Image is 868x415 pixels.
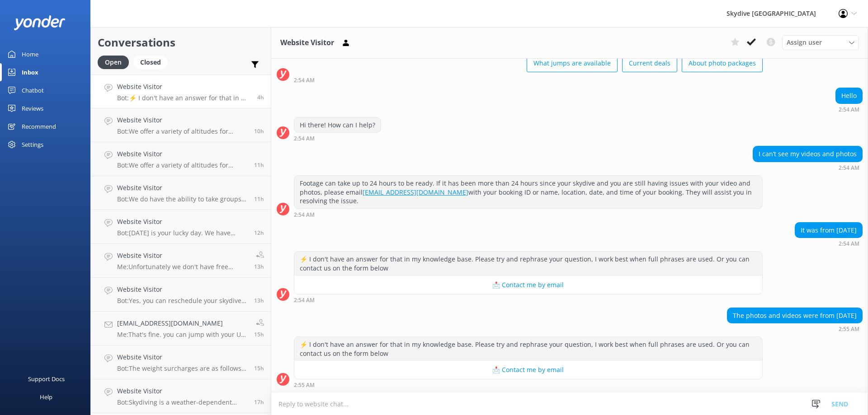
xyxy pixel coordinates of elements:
[117,195,247,203] p: Bot: We do have the ability to take groups on the same plane, but group sizes can vary depending ...
[22,63,38,81] div: Inbox
[22,81,44,99] div: Chatbot
[254,161,264,169] span: Oct 06 2025 08:15pm (UTC +10:00) Australia/Brisbane
[133,57,172,67] a: Closed
[117,161,247,169] p: Bot: We offer a variety of altitudes for skydiving, with all dropzones providing jumps up to 15,0...
[682,54,763,72] button: About photo packages
[839,165,859,171] strong: 2:54 AM
[117,149,247,159] h4: Website Visitor
[98,34,264,51] h2: Conversations
[91,244,271,278] a: Website VisitorMe:Unfortunately we don't have free transfer from [GEOGRAPHIC_DATA] to the [GEOGRA...
[117,251,247,261] h4: Website Visitor
[98,57,133,67] a: Open
[254,364,264,372] span: Oct 06 2025 03:58pm (UTC +10:00) Australia/Brisbane
[795,240,863,247] div: Oct 07 2025 02:54am (UTC +10:00) Australia/Brisbane
[254,229,264,237] span: Oct 06 2025 07:30pm (UTC +10:00) Australia/Brisbane
[22,99,43,117] div: Reviews
[294,212,315,218] strong: 2:54 AM
[117,217,247,227] h4: Website Visitor
[294,135,381,141] div: Oct 07 2025 02:54am (UTC +10:00) Australia/Brisbane
[294,382,763,388] div: Oct 07 2025 02:55am (UTC +10:00) Australia/Brisbane
[527,54,618,72] button: What jumps are available
[254,297,264,304] span: Oct 06 2025 05:43pm (UTC +10:00) Australia/Brisbane
[40,388,52,406] div: Help
[254,398,264,406] span: Oct 06 2025 01:58pm (UTC +10:00) Australia/Brisbane
[28,370,65,388] div: Support Docs
[91,345,271,379] a: Website VisitorBot:The weight surcharges are as follows: - 94kg - 104kgs: $55.00 AUD - 105kg - 11...
[133,56,168,69] div: Closed
[294,361,762,379] button: 📩 Contact me by email
[22,135,43,154] div: Settings
[117,183,247,193] h4: Website Visitor
[117,229,247,237] p: Bot: [DATE] is your lucky day. We have exclusive offers when you book direct! Visit our specials ...
[294,382,315,388] strong: 2:55 AM
[117,331,247,339] p: Me: That's fine. you can jump with your US solo jump license.
[795,223,862,238] div: It was from [DATE]
[363,188,468,196] a: [EMAIL_ADDRESS][DOMAIN_NAME]
[254,127,264,135] span: Oct 06 2025 09:26pm (UTC +10:00) Australia/Brisbane
[839,107,859,112] strong: 2:54 AM
[294,297,763,303] div: Oct 07 2025 02:54am (UTC +10:00) Australia/Brisbane
[98,56,129,69] div: Open
[117,82,250,92] h4: Website Visitor
[117,318,247,328] h4: [EMAIL_ADDRESS][DOMAIN_NAME]
[117,386,247,396] h4: Website Visitor
[254,195,264,203] span: Oct 06 2025 07:41pm (UTC +10:00) Australia/Brisbane
[294,211,763,218] div: Oct 07 2025 02:54am (UTC +10:00) Australia/Brisbane
[91,75,271,108] a: Website VisitorBot:⚡ I don't have an answer for that in my knowledge base. Please try and rephras...
[91,210,271,244] a: Website VisitorBot:[DATE] is your lucky day. We have exclusive offers when you book direct! Visit...
[117,115,247,125] h4: Website Visitor
[117,398,247,406] p: Bot: Skydiving is a weather-dependent activity, and while it usually takes a couple of hours, you...
[787,37,822,47] span: Assign user
[294,117,381,133] div: Hi there! How can I help?
[727,326,863,332] div: Oct 07 2025 02:55am (UTC +10:00) Australia/Brisbane
[622,54,677,72] button: Current deals
[294,78,315,83] strong: 2:54 AM
[91,176,271,210] a: Website VisitorBot:We do have the ability to take groups on the same plane, but group sizes can v...
[836,88,862,103] div: Hello
[91,108,271,142] a: Website VisitorBot:We offer a variety of altitudes for skydiving, with all dropzones providing ju...
[117,127,247,135] p: Bot: We offer a variety of altitudes for skydiving, with all dropzones providing jumps up to 15,0...
[117,297,247,305] p: Bot: Yes, you can reschedule your skydive to an alternative date if you provide 24 hours notice. ...
[254,263,264,270] span: Oct 06 2025 05:45pm (UTC +10:00) Australia/Brisbane
[117,364,247,373] p: Bot: The weight surcharges are as follows: - 94kg - 104kgs: $55.00 AUD - 105kg - 114kgs: $80.00 A...
[91,278,271,312] a: Website VisitorBot:Yes, you can reschedule your skydive to an alternative date if you provide 24 ...
[753,146,862,162] div: I can’t see my videos and photos
[294,77,763,83] div: Oct 07 2025 02:54am (UTC +10:00) Australia/Brisbane
[91,312,271,345] a: [EMAIL_ADDRESS][DOMAIN_NAME]Me:That's fine. you can jump with your US solo jump license.15h
[117,94,250,102] p: Bot: ⚡ I don't have an answer for that in my knowledge base. Please try and rephrase your questio...
[254,331,264,338] span: Oct 06 2025 04:01pm (UTC +10:00) Australia/Brisbane
[91,379,271,413] a: Website VisitorBot:Skydiving is a weather-dependent activity, and while it usually takes a couple...
[839,241,859,247] strong: 2:54 AM
[294,252,762,275] div: ⚡ I don't have an answer for that in my knowledge base. Please try and rephrase your question, I ...
[280,37,334,49] h3: Website Visitor
[839,326,859,332] strong: 2:55 AM
[727,308,862,323] div: The photos and videos were from [DATE]
[22,117,56,135] div: Recommend
[294,337,762,361] div: ⚡ I don't have an answer for that in my knowledge base. Please try and rephrase your question, I ...
[294,298,315,303] strong: 2:54 AM
[14,15,66,30] img: yonder-white-logo.png
[782,35,859,50] div: Assign User
[753,164,863,171] div: Oct 07 2025 02:54am (UTC +10:00) Australia/Brisbane
[294,276,762,294] button: 📩 Contact me by email
[22,45,38,63] div: Home
[117,263,247,271] p: Me: Unfortunately we don't have free transfer from [GEOGRAPHIC_DATA] to the [GEOGRAPHIC_DATA]
[294,136,315,141] strong: 2:54 AM
[294,176,762,209] div: Footage can take up to 24 hours to be ready. If it has been more than 24 hours since your skydive...
[91,142,271,176] a: Website VisitorBot:We offer a variety of altitudes for skydiving, with all dropzones providing ju...
[257,93,264,101] span: Oct 07 2025 02:55am (UTC +10:00) Australia/Brisbane
[117,352,247,362] h4: Website Visitor
[835,106,863,112] div: Oct 07 2025 02:54am (UTC +10:00) Australia/Brisbane
[117,284,247,294] h4: Website Visitor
